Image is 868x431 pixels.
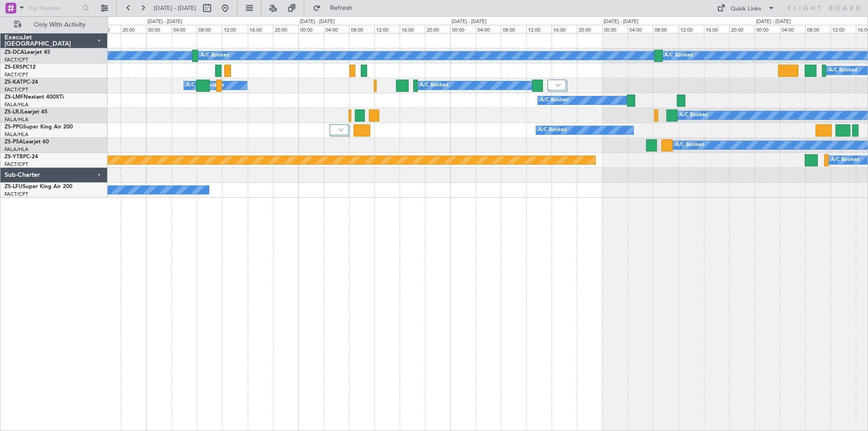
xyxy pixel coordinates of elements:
div: A/C Booked [679,109,708,122]
div: 04:00 [171,25,197,33]
img: arrow-gray.svg [556,83,561,87]
div: [DATE] - [DATE] [452,18,486,26]
a: ZS-PSALearjet 60 [5,139,49,145]
span: ZS-LMF [5,95,24,100]
div: [DATE] - [DATE] [147,18,182,26]
div: 16:00 [400,25,425,33]
a: ZS-YTBPC-24 [5,154,38,160]
div: A/C Booked [201,49,229,62]
div: [DATE] - [DATE] [604,18,638,26]
div: 12:00 [374,25,400,33]
a: FALA/HLA [5,116,28,123]
div: 20:00 [121,25,146,33]
div: 00:00 [298,25,324,33]
div: Quick Links [731,5,761,14]
div: 12:00 [679,25,704,33]
div: A/C Booked [831,153,859,167]
div: 00:00 [450,25,476,33]
span: [DATE] - [DATE] [154,4,196,12]
div: [DATE] - [DATE] [300,18,335,26]
div: A/C Booked [675,138,704,152]
div: A/C Booked [829,64,857,77]
button: Refresh [309,1,363,15]
div: 20:00 [273,25,298,33]
a: FACT/CPT [5,161,28,168]
div: 04:00 [627,25,653,33]
div: 04:00 [324,25,349,33]
div: 04:00 [476,25,501,33]
a: FACT/CPT [5,71,28,78]
div: 08:00 [805,25,830,33]
div: [DATE] - [DATE] [756,18,791,26]
div: 20:00 [729,25,755,33]
a: FACT/CPT [5,191,28,198]
div: 16:00 [248,25,273,33]
div: A/C Booked [538,123,567,137]
div: A/C Booked [420,79,448,92]
div: 16:00 [95,25,121,33]
a: ZS-LFUSuper King Air 200 [5,184,72,189]
a: ZS-LMFNextant 400XTi [5,95,64,100]
div: 16:00 [704,25,729,33]
div: 16:00 [552,25,577,33]
span: ZS-PSA [5,139,23,145]
a: FACT/CPT [5,57,28,63]
div: A/C Booked [540,94,569,107]
input: Trip Number [28,1,80,15]
span: ZS-DCA [5,50,24,55]
div: 08:00 [653,25,678,33]
a: FALA/HLA [5,131,28,138]
a: ZS-ERSPC12 [5,65,36,70]
div: 04:00 [780,25,805,33]
span: ZS-KAT [5,80,23,85]
span: Only With Activity [24,22,95,28]
span: ZS-LFU [5,184,23,189]
div: 12:00 [526,25,552,33]
div: 20:00 [577,25,602,33]
span: ZS-ERS [5,65,23,70]
span: ZS-LRJ [5,109,22,115]
a: FALA/HLA [5,146,28,153]
a: ZS-KATPC-24 [5,80,38,85]
div: 08:00 [197,25,222,33]
div: 12:00 [830,25,856,33]
span: Refresh [322,5,360,11]
div: 12:00 [222,25,247,33]
div: A/C Unavailable [186,79,224,92]
span: ZS-YTB [5,154,23,160]
div: 20:00 [425,25,450,33]
div: 00:00 [755,25,780,33]
div: 08:00 [501,25,526,33]
a: FACT/CPT [5,86,28,93]
img: arrow-gray.svg [338,128,344,132]
a: ZS-DCALearjet 45 [5,50,50,55]
div: 00:00 [602,25,627,33]
button: Only With Activity [10,18,98,32]
button: Quick Links [712,1,779,15]
a: ZS-PPGSuper King Air 200 [5,124,73,130]
a: FALA/HLA [5,101,28,108]
a: ZS-LRJLearjet 45 [5,109,47,115]
div: 08:00 [349,25,374,33]
div: A/C Booked [665,49,693,62]
div: 00:00 [146,25,171,33]
span: ZS-PPG [5,124,23,130]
